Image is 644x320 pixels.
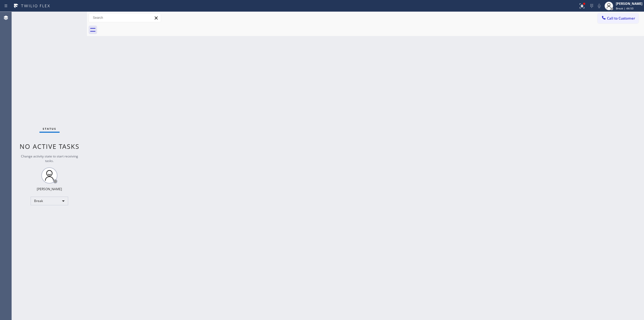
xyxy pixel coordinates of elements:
[598,13,639,23] button: Call to Customer
[616,1,642,6] div: [PERSON_NAME]
[20,142,79,151] span: No active tasks
[616,6,634,10] span: Break | 44:50
[31,197,68,205] div: Break
[43,127,56,131] span: Status
[607,16,635,21] span: Call to Customer
[21,154,78,163] span: Change activity state to start receiving tasks.
[37,187,62,191] div: [PERSON_NAME]
[595,2,603,10] button: Mute
[89,13,161,22] input: Search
